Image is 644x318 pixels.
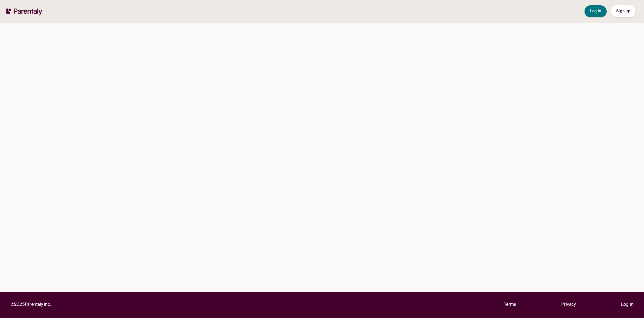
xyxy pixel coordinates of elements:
button: Log in [585,5,607,17]
a: Log in [621,301,633,308]
a: Terms [504,301,516,308]
button: Sign up [611,5,635,17]
span: Log in [590,9,601,13]
p: © 2025 Parentaly Inc. [11,301,51,308]
span: Sign up [616,9,630,13]
a: Privacy [561,301,576,308]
